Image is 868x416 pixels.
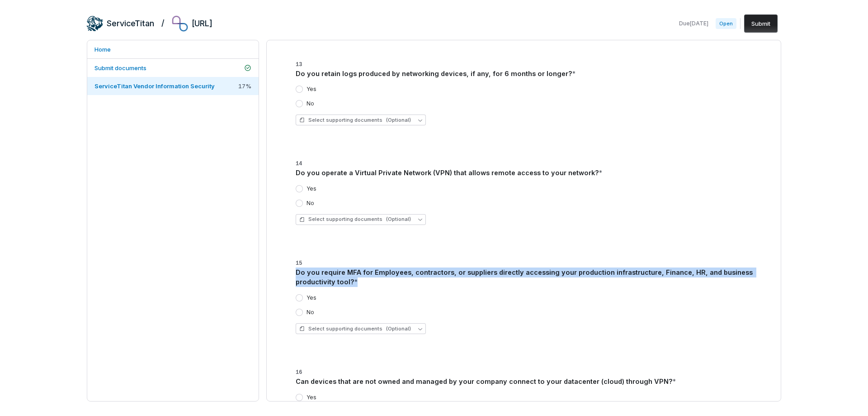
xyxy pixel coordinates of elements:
[296,168,763,178] div: Do you operate a Virtual Private Network (VPN) that allows remote access to your network?
[296,377,763,387] div: Can devices that are not owned and managed by your company connect to your datacenter (cloud) thr...
[296,268,763,287] div: Do you require MFA for Employees, contractors, or suppliers directly accessing your production in...
[192,18,212,29] h2: [URL]
[716,18,736,29] span: Open
[299,117,411,124] span: Select supporting documents
[238,82,251,90] span: 17 %
[679,20,708,27] span: Due [DATE]
[307,294,316,301] label: Yes
[87,40,259,58] a: Home
[296,62,302,68] span: 13
[744,14,778,33] button: Submit
[307,394,316,401] label: Yes
[307,86,316,93] label: Yes
[296,260,302,267] span: 15
[299,325,411,332] span: Select supporting documents
[307,200,314,207] label: No
[296,369,302,376] span: 16
[94,64,146,72] span: Submit documents
[307,309,314,316] label: No
[299,216,411,223] span: Select supporting documents
[307,100,314,107] label: No
[161,15,165,29] h2: /
[386,117,411,124] span: (Optional)
[296,69,763,79] div: Do you retain logs produced by networking devices, if any, for 6 months or longer?
[307,185,316,192] label: Yes
[386,325,411,332] span: (Optional)
[296,161,302,167] span: 14
[386,216,411,223] span: (Optional)
[94,82,215,90] span: ServiceTitan Vendor Information Security
[107,18,154,29] h2: ServiceTitan
[87,59,259,77] a: Submit documents
[87,77,259,95] a: ServiceTitan Vendor Information Security17%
